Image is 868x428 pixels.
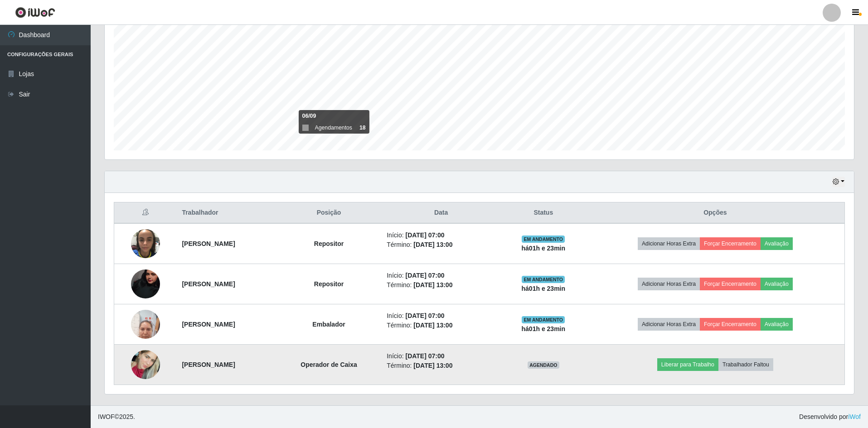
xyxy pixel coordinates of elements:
[700,237,761,250] button: Forçar Encerramento
[131,252,160,316] img: 1758978755412.jpeg
[413,241,452,248] time: [DATE] 13:00
[98,412,135,422] span: © 2025 .
[182,321,235,328] strong: [PERSON_NAME]
[657,358,718,371] button: Liberar para Trabalho
[387,240,495,250] li: Término:
[848,413,861,420] a: iWof
[182,361,235,368] strong: [PERSON_NAME]
[98,413,115,420] span: IWOF
[387,231,495,240] li: Início:
[312,321,345,328] strong: Embalador
[413,322,452,329] time: [DATE] 13:00
[314,280,344,288] strong: Repositor
[522,245,566,252] strong: há 01 h e 23 min
[405,312,444,319] time: [DATE] 07:00
[522,276,565,283] span: EM ANDAMENTO
[405,352,444,360] time: [DATE] 07:00
[131,305,160,343] img: 1758203147190.jpeg
[387,351,495,361] li: Início:
[387,280,495,290] li: Término:
[405,272,444,279] time: [DATE] 07:00
[501,202,586,224] th: Status
[761,278,793,290] button: Avaliação
[528,361,559,369] span: AGENDADO
[718,358,773,371] button: Trabalhador Faltou
[799,412,861,422] span: Desenvolvido por
[522,285,566,292] strong: há 01 h e 23 min
[387,321,495,330] li: Término:
[761,318,793,331] button: Avaliação
[405,231,444,239] time: [DATE] 07:00
[700,318,761,331] button: Forçar Encerramento
[638,237,700,250] button: Adicionar Horas Extra
[182,240,235,247] strong: [PERSON_NAME]
[700,278,761,290] button: Forçar Encerramento
[15,7,55,18] img: CoreUI Logo
[182,280,235,288] strong: [PERSON_NAME]
[387,271,495,280] li: Início:
[301,361,357,368] strong: Operador de Caixa
[381,202,501,224] th: Data
[522,325,566,332] strong: há 01 h e 23 min
[131,224,160,263] img: 1758239361344.jpeg
[522,316,565,323] span: EM ANDAMENTO
[276,202,381,224] th: Posição
[387,311,495,321] li: Início:
[586,202,845,224] th: Opções
[387,361,495,370] li: Término:
[413,362,452,369] time: [DATE] 13:00
[522,236,565,243] span: EM ANDAMENTO
[638,318,700,331] button: Adicionar Horas Extra
[176,202,276,224] th: Trabalhador
[314,240,344,247] strong: Repositor
[413,281,452,289] time: [DATE] 13:00
[761,237,793,250] button: Avaliação
[131,339,160,390] img: 1758203873829.jpeg
[638,278,700,290] button: Adicionar Horas Extra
